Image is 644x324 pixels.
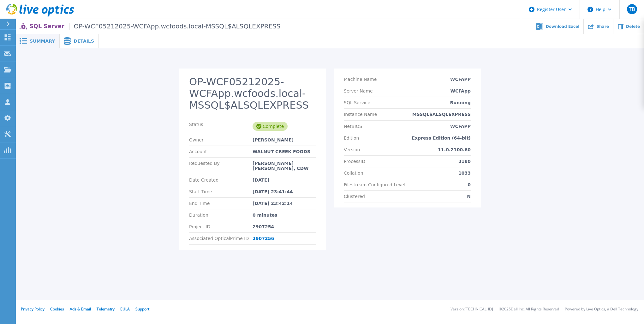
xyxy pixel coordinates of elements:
[189,149,253,154] p: Account
[189,161,253,171] p: Requested By
[253,201,316,206] div: [DATE] 23:42:14
[253,236,274,241] a: 2907256
[253,213,316,218] div: 0 minutes
[189,224,253,229] p: Project ID
[344,194,365,199] p: Clustered
[74,39,94,43] span: Details
[253,122,288,131] div: Complete
[344,100,370,105] p: SQL Service
[467,194,471,199] p: N
[253,177,316,183] div: [DATE]
[189,213,253,218] p: Duration
[189,201,253,206] p: End Time
[344,88,373,93] p: Server Name
[69,23,281,30] span: OP-WCF05212025-WCFApp.wcfoods.local-MSSQL$ALSQLEXPRESS
[189,177,253,183] p: Date Created
[253,149,316,154] div: WALNUT CREEK FOODS
[344,112,377,117] p: Instance Name
[253,137,316,142] div: [PERSON_NAME]
[30,39,55,43] span: Summary
[70,306,91,312] a: Ads & Email
[344,77,377,82] p: Machine Name
[412,112,471,117] p: MSSQL$ALSQLEXPRESS
[458,171,471,176] p: 1033
[135,306,149,312] a: Support
[344,135,359,141] p: Edition
[412,135,471,141] p: Express Edition (64-bit)
[450,88,471,93] p: WCFApp
[450,124,471,129] p: WCFAPP
[629,7,635,12] span: TB
[565,307,638,311] li: Powered by Live Optics, a Dell Technology
[458,159,471,164] p: 3180
[450,77,471,82] p: WCFAPP
[438,147,471,152] p: 11.0.2100.60
[29,23,280,30] p: SQL Server
[253,189,316,194] div: [DATE] 23:41:44
[546,25,579,28] span: Download Excel
[189,137,253,142] p: Owner
[344,159,365,164] p: ProcessID
[450,307,493,311] li: Version: [TECHNICAL_ID]
[253,224,316,229] div: 2907254
[499,307,559,311] li: © 2025 Dell Inc. All Rights Reserved
[344,171,363,176] p: Collation
[596,25,609,28] span: Share
[344,124,362,129] p: NetBIOS
[450,100,471,105] p: Running
[344,147,360,152] p: Version
[189,236,253,241] p: Associated OpticalPrime ID
[189,189,253,194] p: Start Time
[468,182,471,187] p: 0
[50,306,64,312] a: Cookies
[21,306,45,312] a: Privacy Policy
[626,25,640,28] span: Delete
[253,161,316,171] div: [PERSON_NAME] [PERSON_NAME], CDW
[189,76,316,111] h2: OP-WCF05212025-WCFApp.wcfoods.local-MSSQL$ALSQLEXPRESS
[344,182,405,187] p: Filestream Configured Level
[120,306,130,312] a: EULA
[189,122,253,131] p: Status
[97,306,115,312] a: Telemetry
